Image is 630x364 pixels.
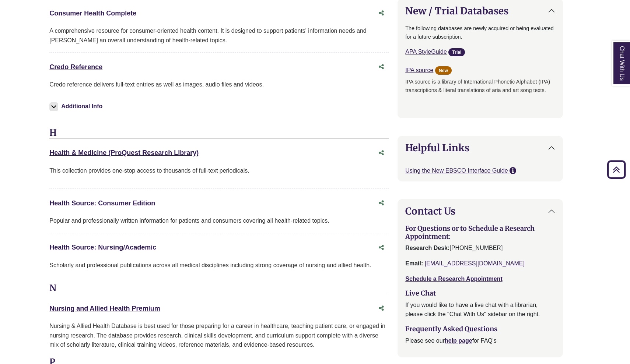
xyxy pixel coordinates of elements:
[405,325,555,333] h3: Frequently Asked Questions
[425,260,525,266] a: [EMAIL_ADDRESS][DOMAIN_NAME]
[405,276,502,282] a: Schedule a Research Appointment
[374,146,389,160] button: Share this database
[49,26,389,45] div: A comprehensive resource for consumer-oriented health content. It is designed to support patients...
[49,244,156,251] a: Health Source: Nursing/Academic
[445,338,472,344] a: help page
[405,24,555,41] p: The following databases are newly acquired or being evaluated for a future subscription.
[405,245,449,251] strong: Research Desk:
[374,60,389,74] button: Share this database
[405,49,447,55] a: APA StyleGuide
[49,305,160,312] a: Nursing and Allied Health Premium
[448,48,465,57] span: Trial
[49,321,389,350] div: Nursing & Allied Health Database is best used for those preparing for a career in healthcare, tea...
[605,165,628,174] a: Back to Top
[405,78,555,103] p: IPA source is a library of International Phonetic Alphabet (IPA) transcriptions & literal transla...
[49,10,136,17] a: Consumer Health Complete
[49,101,105,112] button: Additional Info
[49,128,389,139] h3: H
[49,149,199,156] a: Health & Medicine (ProQuest Research Library)
[405,67,433,73] a: IPA source
[405,225,555,240] h3: For Questions or to Schedule a Research Appointment:
[405,289,555,297] h3: Live Chat
[405,243,555,253] p: [PHONE_NUMBER]
[49,283,389,294] h3: N
[374,241,389,255] button: Share this database
[49,261,389,270] p: Scholarly and professional publications across all medical disciplines including strong coverage ...
[435,66,452,75] span: New
[405,336,555,346] p: Please see our for FAQ's
[49,199,155,207] a: Health Source: Consumer Edition
[49,216,389,226] div: Popular and professionally written information for patients and consumers covering all health-rel...
[49,80,389,89] p: Credo reference delivers full-text entries as well as images, audio files and videos.
[405,167,510,174] a: Using the New EBSCO Interface Guide
[374,301,389,315] button: Share this database
[398,136,563,159] button: Helpful Links
[405,300,555,319] p: If you would like to have a live chat with a librarian, please click the "Chat With Us" sidebar o...
[49,63,102,71] a: Credo Reference
[374,196,389,210] button: Share this database
[374,6,389,20] button: Share this database
[405,260,423,266] strong: Email:
[398,199,563,223] button: Contact Us
[49,166,389,176] p: This collection provides one-stop access to thousands of full-text periodicals.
